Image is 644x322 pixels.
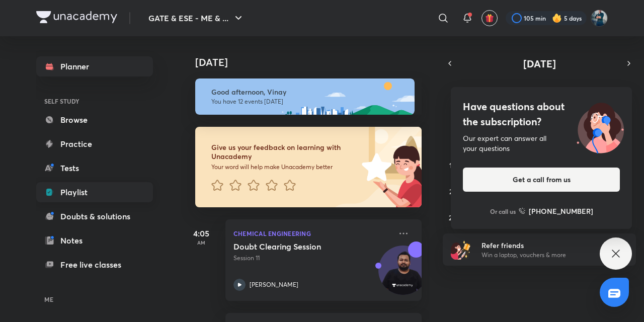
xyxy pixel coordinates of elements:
a: Playlist [36,182,153,202]
div: Our expert can answer all your questions [463,133,620,153]
p: You have 12 events [DATE] [211,98,406,106]
abbr: September 21, 2025 [449,187,456,196]
p: Your word will help make Unacademy better [211,163,358,171]
button: September 7, 2025 [445,131,461,147]
p: Or call us [490,207,516,216]
h4: Have questions about the subscription? [463,99,620,129]
img: Company Logo [36,11,117,23]
abbr: September 28, 2025 [449,213,456,222]
abbr: Friday [595,87,599,96]
h5: Doubt Clearing Session [233,242,359,252]
h6: ME [36,291,153,308]
img: afternoon [195,78,415,115]
img: Vinay Upadhyay [591,10,608,27]
h6: [PHONE_NUMBER] [529,206,593,216]
button: GATE & ESE - ME & ... [142,8,251,28]
h5: 4:05 [181,227,221,239]
a: Tests [36,158,153,178]
abbr: Wednesday [537,87,544,96]
img: streak [552,13,562,23]
button: September 14, 2025 [445,157,461,173]
a: Browse [36,110,153,130]
h6: Good afternoon, Vinay [211,88,406,97]
p: [PERSON_NAME] [250,280,298,289]
a: Practice [36,134,153,154]
button: September 28, 2025 [445,209,461,225]
h6: Refer friends [481,240,605,251]
abbr: Sunday [451,87,455,96]
a: Doubts & solutions [36,206,153,226]
button: [DATE] [457,56,622,70]
p: Chemical Engineering [233,227,391,239]
h4: [DATE] [195,56,432,68]
a: Planner [36,56,153,76]
button: Get a call from us [463,168,620,192]
img: Avatar [379,251,427,299]
p: Session 11 [233,254,391,263]
button: avatar [481,10,498,26]
img: feedback_image [328,127,422,207]
img: avatar [485,14,494,23]
p: AM [181,239,221,246]
abbr: Tuesday [509,87,513,96]
a: Notes [36,230,153,251]
a: [PHONE_NUMBER] [519,206,593,216]
a: Free live classes [36,255,153,275]
p: Win a laptop, vouchers & more [481,251,605,260]
a: Company Logo [36,11,117,26]
abbr: September 14, 2025 [449,160,456,170]
abbr: Thursday [566,87,570,96]
h6: Give us your feedback on learning with Unacademy [211,143,358,161]
h6: SELF STUDY [36,93,153,110]
button: September 21, 2025 [445,183,461,199]
abbr: Monday [479,87,485,96]
img: ttu_illustration_new.svg [569,99,632,153]
span: [DATE] [523,57,556,70]
abbr: Saturday [624,87,628,96]
img: referral [451,239,471,260]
